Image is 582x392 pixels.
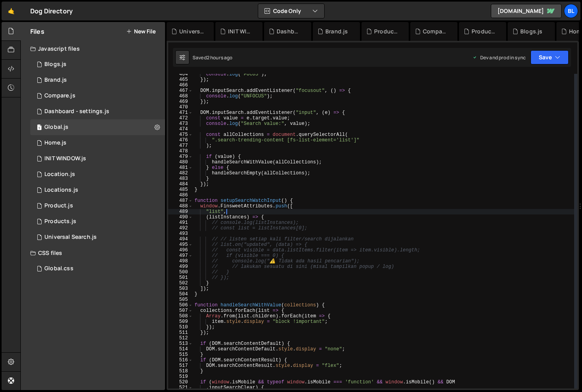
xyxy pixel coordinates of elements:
[44,187,78,194] div: Locations.js
[168,176,193,181] div: 483
[168,242,193,247] div: 495
[44,139,66,147] div: Home.js
[423,27,448,35] div: Compare.js
[168,110,193,115] div: 471
[30,167,165,182] : 16220/43679.js
[30,261,165,277] div: 16220/43682.css
[168,275,193,280] div: 501
[168,335,193,341] div: 512
[30,88,165,104] div: 16220/44328.js
[30,27,44,36] h2: Files
[168,368,193,374] div: 518
[168,187,193,192] div: 485
[228,27,253,35] div: INIT WINDOW.js
[168,93,193,99] div: 468
[168,192,193,198] div: 486
[564,4,578,18] a: Bl
[168,165,193,170] div: 481
[168,269,193,275] div: 500
[30,72,165,88] div: 16220/44394.js
[168,357,193,363] div: 516
[168,148,193,154] div: 478
[168,198,193,203] div: 487
[30,198,165,214] div: 16220/44393.js
[168,352,193,357] div: 515
[168,104,193,110] div: 470
[168,247,193,253] div: 496
[168,258,193,264] div: 498
[44,218,76,225] div: Products.js
[30,57,165,72] div: 16220/44321.js
[168,302,193,308] div: 506
[2,2,21,20] a: 🤙
[168,308,193,313] div: 507
[44,61,66,68] div: Blogs.js
[168,379,193,385] div: 520
[30,135,165,151] div: 16220/44319.js
[30,229,165,245] div: Universal Search.js
[168,220,193,225] div: 491
[168,324,193,330] div: 510
[168,71,193,77] div: 464
[193,54,233,61] div: Saved
[168,346,193,352] div: 514
[30,119,165,135] div: 16220/43681.js
[21,245,165,261] div: CSS files
[168,181,193,187] div: 484
[44,234,97,241] div: Universal Search.js
[44,92,75,99] div: Compare.js
[44,77,67,84] div: Brand.js
[168,203,193,209] div: 488
[44,108,109,115] div: Dashboard - settings.js
[44,171,75,178] div: Location.js
[207,54,233,61] div: 2 hours ago
[168,319,193,324] div: 509
[30,6,73,16] div: Dog Directory
[30,182,165,198] div: 16220/43680.js
[168,291,193,297] div: 504
[168,143,193,148] div: 477
[44,265,73,272] div: Global.css
[44,124,68,131] div: Global.js
[168,374,193,379] div: 519
[168,126,193,132] div: 474
[168,154,193,159] div: 479
[168,99,193,104] div: 469
[472,27,497,35] div: Products.js
[168,209,193,214] div: 489
[168,297,193,302] div: 505
[44,202,73,209] div: Product.js
[168,170,193,176] div: 482
[179,27,204,35] div: Universal Search.js
[168,264,193,269] div: 499
[520,27,542,35] div: Blogs.js
[325,27,348,35] div: Brand.js
[168,88,193,93] div: 467
[168,385,193,390] div: 521
[168,231,193,236] div: 493
[126,28,156,35] button: New File
[168,121,193,126] div: 473
[30,214,165,229] div: 16220/44324.js
[168,363,193,368] div: 517
[168,253,193,258] div: 497
[277,27,302,35] div: Dashboard - settings.js
[30,151,165,167] div: 16220/44477.js
[491,4,562,18] a: [DOMAIN_NAME]
[258,4,324,18] button: Code Only
[168,137,193,143] div: 476
[168,82,193,88] div: 466
[44,155,86,162] div: INIT WINDOW.js
[30,104,165,119] div: 16220/44476.js
[168,77,193,82] div: 465
[168,341,193,346] div: 513
[168,132,193,137] div: 475
[168,330,193,335] div: 511
[21,41,165,57] div: Javascript files
[37,125,42,131] span: 1
[168,214,193,220] div: 490
[168,286,193,291] div: 503
[168,115,193,121] div: 472
[168,225,193,231] div: 492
